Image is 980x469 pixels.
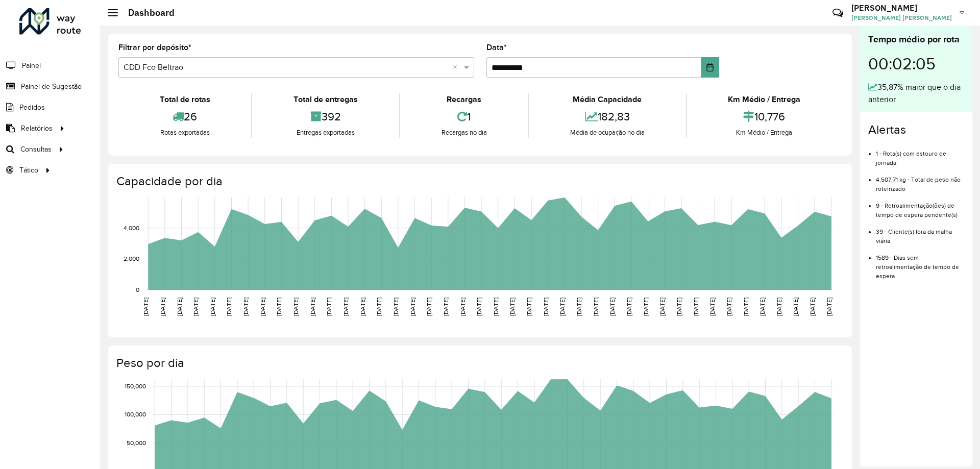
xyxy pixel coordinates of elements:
text: [DATE] [176,298,183,316]
text: [DATE] [726,298,732,316]
h2: Dashboard [118,7,175,18]
text: [DATE] [693,298,699,316]
div: Recargas no dia [403,128,525,138]
button: Choose Date [701,57,719,78]
text: [DATE] [476,298,482,316]
text: [DATE] [376,298,382,316]
span: [PERSON_NAME] [PERSON_NAME] [851,13,952,22]
text: [DATE] [309,298,316,316]
span: Clear all [453,61,461,73]
div: Rotas exportadas [121,128,249,138]
text: [DATE] [826,298,832,316]
span: Pedidos [19,102,45,113]
text: [DATE] [192,298,199,316]
span: Painel [22,60,41,71]
a: Contato Rápido [827,2,849,24]
h3: [PERSON_NAME] [851,3,952,13]
text: [DATE] [292,298,299,316]
text: [DATE] [559,298,566,316]
div: Tempo médio por rota [868,33,964,46]
text: [DATE] [459,298,466,316]
text: [DATE] [493,298,499,316]
text: [DATE] [326,298,332,316]
div: Km Médio / Entrega [690,93,839,106]
div: Total de entregas [255,93,396,106]
text: 100,000 [125,411,146,418]
text: [DATE] [342,298,349,316]
text: [DATE] [776,298,782,316]
text: [DATE] [409,298,416,316]
li: 1 - Rota(s) com estouro de jornada [876,141,964,167]
div: Recargas [403,93,525,106]
text: [DATE] [643,298,649,316]
text: [DATE] [426,298,432,316]
li: 9 - Retroalimentação(ões) de tempo de espera pendente(s) [876,193,964,219]
text: [DATE] [443,298,449,316]
h4: Peso por dia [116,356,842,371]
text: [DATE] [659,298,666,316]
text: [DATE] [159,298,166,316]
text: 50,000 [127,439,146,446]
text: [DATE] [626,298,632,316]
span: Tático [19,165,38,176]
text: [DATE] [359,298,366,316]
span: Consultas [20,144,52,155]
text: [DATE] [393,298,399,316]
text: 4,000 [124,225,139,231]
text: [DATE] [259,298,266,316]
li: 1589 - Dias sem retroalimentação de tempo de espera [876,245,964,281]
div: 182,83 [531,106,683,128]
text: [DATE] [242,298,249,316]
h4: Alertas [868,122,964,137]
text: [DATE] [709,298,716,316]
text: [DATE] [142,298,149,316]
text: 2,000 [124,256,139,262]
text: 150,000 [125,383,146,389]
text: [DATE] [792,298,799,316]
div: Total de rotas [121,93,249,106]
div: Km Médio / Entrega [690,128,839,138]
text: [DATE] [209,298,216,316]
text: [DATE] [676,298,682,316]
text: [DATE] [509,298,516,316]
div: Entregas exportadas [255,128,396,138]
h4: Capacidade por dia [116,174,842,189]
label: Filtrar por depósito [118,41,191,54]
text: [DATE] [226,298,232,316]
text: [DATE] [609,298,616,316]
li: 4.507,71 kg - Total de peso não roteirizado [876,167,964,193]
label: Data [486,41,507,54]
div: 10,776 [690,106,839,128]
div: 392 [255,106,396,128]
div: Média Capacidade [531,93,683,106]
li: 39 - Cliente(s) fora da malha viária [876,219,964,245]
span: Painel de Sugestão [21,81,82,92]
text: [DATE] [526,298,532,316]
div: Média de ocupação no dia [531,128,683,138]
text: [DATE] [593,298,599,316]
span: Relatórios [21,123,53,134]
text: [DATE] [809,298,816,316]
div: 35,87% maior que o dia anterior [868,81,964,106]
div: 26 [121,106,249,128]
text: 0 [136,286,139,293]
text: [DATE] [759,298,766,316]
text: [DATE] [743,298,749,316]
text: [DATE] [276,298,282,316]
text: [DATE] [543,298,549,316]
text: [DATE] [576,298,582,316]
div: 1 [403,106,525,128]
div: 00:02:05 [868,46,964,81]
